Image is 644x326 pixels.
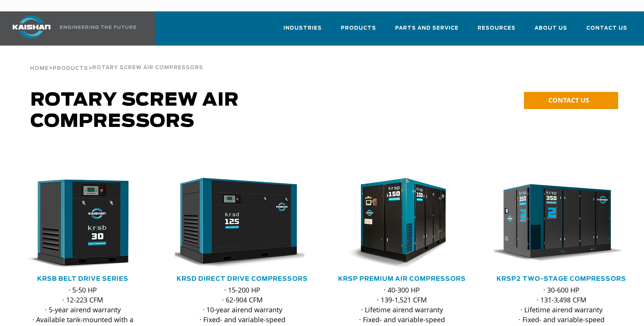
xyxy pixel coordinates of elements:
span: Rotary Screw Air Compressors [92,65,203,70]
img: krsb30 [9,178,145,269]
span: Parts and Service [395,24,459,33]
span: Products [341,24,376,33]
span: Contact Us [586,24,627,33]
a: Products [53,65,88,71]
a: KRSP2 Two-Stage Compressors [497,276,626,282]
div: > > [30,46,203,74]
div: krsb30 [15,178,150,269]
img: krsd125 [169,178,304,269]
img: krsp150 [329,178,464,269]
img: Engineering the future [60,25,136,29]
a: About Us [535,18,567,44]
span: Rotary Screw Air Compressors [30,91,239,131]
a: Parts and Service [395,18,459,44]
span: Resources [478,24,516,33]
a: Kaishan USA [3,11,138,46]
img: krsp350 [488,178,623,269]
span: Industries [283,24,322,33]
a: Industries [283,18,322,44]
a: CONTACT US [524,92,618,109]
div: krsp350 [494,178,629,269]
span: Home [30,66,49,71]
div: krsp150 [334,178,470,269]
span: Products [53,66,88,71]
span: CONTACT US [548,96,589,104]
span: About Us [535,24,567,33]
a: KRSB Belt Drive Series [37,276,128,282]
img: kaishan logo [3,16,60,38]
div: krsd125 [175,178,310,269]
a: KRSD Direct Drive Compressors [177,276,308,282]
a: KRSP Premium Air Compressors [338,276,466,282]
a: Resources [478,18,516,44]
a: Products [341,18,376,44]
a: Home [30,65,49,71]
a: Contact Us [586,18,627,44]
